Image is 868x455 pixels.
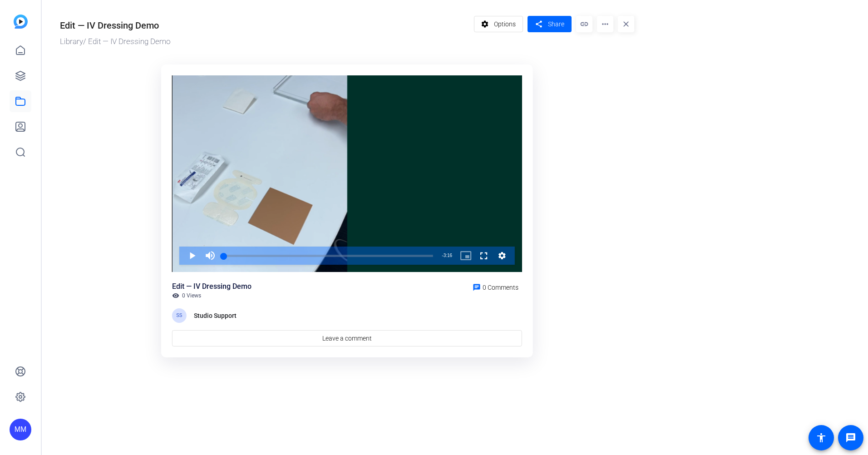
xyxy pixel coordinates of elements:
span: Options [494,15,516,33]
div: MM [10,419,31,440]
mat-icon: visibility [172,292,179,299]
div: Progress Bar [224,255,433,257]
span: Share [548,20,564,29]
mat-icon: more_horiz [597,16,613,32]
button: Play [183,247,201,265]
mat-icon: chat [473,283,481,292]
div: Edit — IV Dressing Demo [172,281,252,292]
div: / Edit — IV Dressing Demo [60,36,469,48]
div: SS [172,308,187,323]
span: 0 Comments [483,284,518,291]
mat-icon: share [533,18,544,30]
span: - [442,253,443,258]
span: 3:16 [444,253,452,258]
button: Share [528,16,572,32]
div: Edit — IV Dressing Demo [60,19,159,32]
div: Video Player [172,75,522,272]
a: Library [60,37,83,46]
span: 0 Views [182,292,201,299]
span: Leave a comment [322,334,372,343]
mat-icon: settings [479,15,491,33]
mat-icon: message [845,432,856,443]
a: Leave a comment [172,330,522,346]
img: blue-gradient.svg [14,15,28,29]
button: Picture-in-Picture [457,247,475,265]
div: Studio Support [194,310,239,321]
a: 0 Comments [469,281,522,292]
button: Mute [201,247,219,265]
mat-icon: close [618,16,634,32]
button: Options [474,16,523,32]
button: Fullscreen [475,247,493,265]
mat-icon: link [576,16,592,32]
mat-icon: accessibility [816,432,827,443]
